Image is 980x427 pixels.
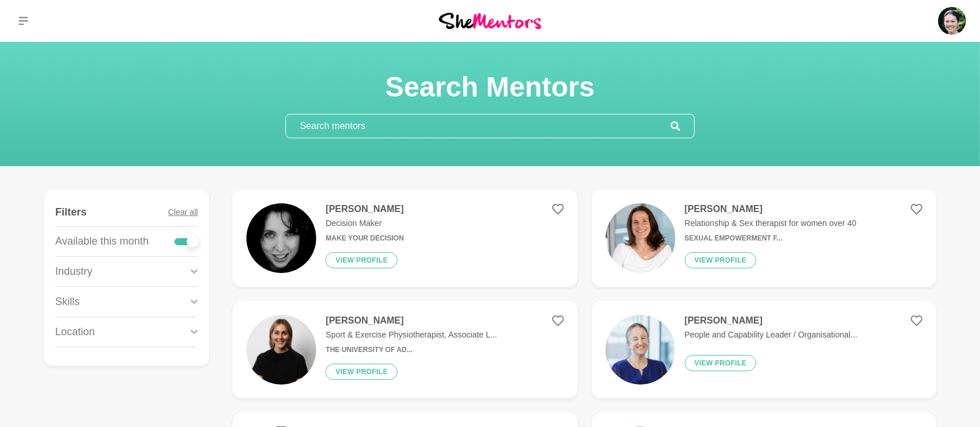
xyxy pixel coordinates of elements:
[55,294,80,310] p: Skills
[55,206,87,219] h4: Filters
[326,346,497,354] h6: The University of Ad...
[685,329,857,341] p: People and Capability Leader / Organisational...
[439,13,541,28] img: She Mentors Logo
[606,203,675,273] img: d6e4e6fb47c6b0833f5b2b80120bcf2f287bc3aa-2570x2447.jpg
[592,189,936,287] a: [PERSON_NAME]Relationship & Sex therapist for women over 40Sexual Empowerment f...View profile
[246,203,316,273] img: 443bca476f7facefe296c2c6ab68eb81e300ea47-400x400.jpg
[685,252,757,268] button: View profile
[55,324,95,340] p: Location
[326,203,403,215] h4: [PERSON_NAME]
[938,7,966,35] img: Roselynn Unson
[285,70,695,105] h1: Search Mentors
[326,315,497,326] h4: [PERSON_NAME]
[233,189,577,287] a: [PERSON_NAME]Decision MakerMake Your DecisionView profile
[326,364,398,380] button: View profile
[592,301,936,399] a: [PERSON_NAME]People and Capability Leader / Organisational...View profile
[685,234,857,243] h6: Sexual Empowerment f...
[326,329,497,341] p: Sport & Exercise Physiotherapist, Associate L...
[326,252,398,268] button: View profile
[168,199,198,226] button: Clear all
[246,315,316,385] img: 523c368aa158c4209afe732df04685bb05a795a5-1125x1128.jpg
[286,114,671,138] input: Search mentors
[233,301,577,399] a: [PERSON_NAME]Sport & Exercise Physiotherapist, Associate L...The University of Ad...View profile
[606,315,675,385] img: 6c7e47c16492af589fd1d5b58525654ea3920635-256x256.jpg
[685,355,757,371] button: View profile
[685,217,857,229] p: Relationship & Sex therapist for women over 40
[55,264,92,279] p: Industry
[55,234,149,249] p: Available this month
[326,217,403,229] p: Decision Maker
[685,203,857,215] h4: [PERSON_NAME]
[685,315,857,326] h4: [PERSON_NAME]
[326,234,403,243] h6: Make Your Decision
